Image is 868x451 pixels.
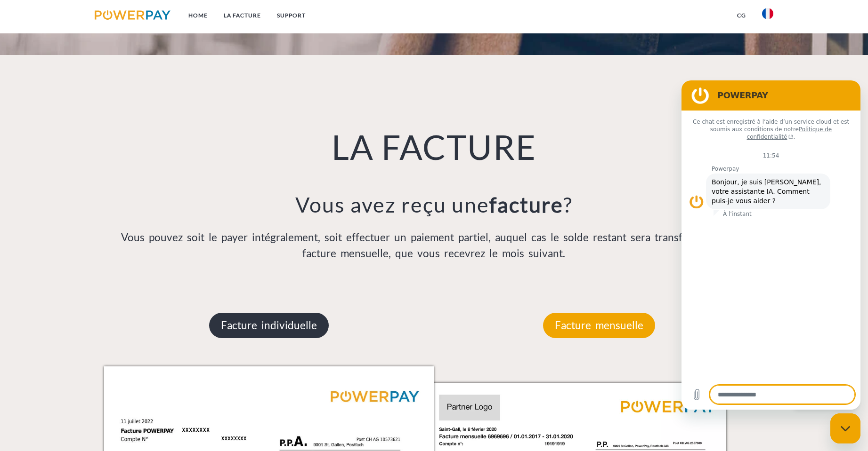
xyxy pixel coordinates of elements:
[216,7,269,24] a: LA FACTURE
[762,8,773,19] img: fr
[180,7,216,24] a: Home
[681,80,860,410] iframe: Fenêtre de messagerie
[269,7,314,24] a: Support
[95,10,170,20] img: logo-powerpay.svg
[104,191,764,218] h3: Vous avez reçu une ?
[489,192,563,217] b: facture
[543,313,655,338] p: Facture mensuelle
[104,126,764,168] h1: LA FACTURE
[729,7,754,24] a: CG
[209,313,329,338] p: Facture individuelle
[104,229,764,261] p: Vous pouvez soit le payer intégralement, soit effectuer un paiement partiel, auquel cas le solde ...
[830,413,860,443] iframe: Bouton de lancement de la fenêtre de messagerie, conversation en cours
